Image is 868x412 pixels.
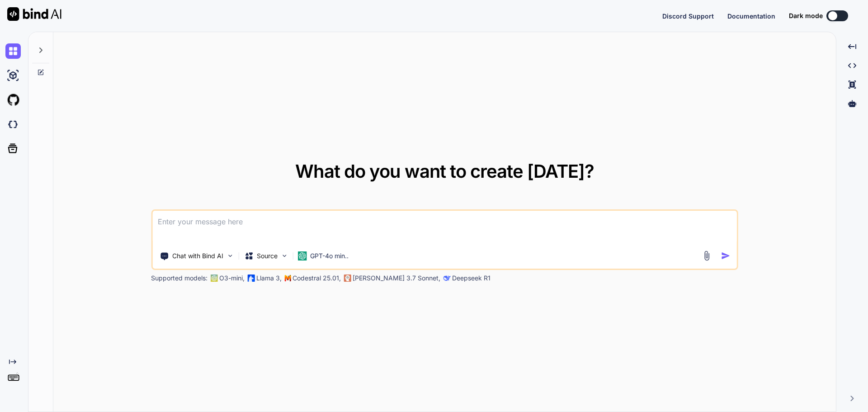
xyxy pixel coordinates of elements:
img: Mistral-AI [284,275,291,281]
img: ai-studio [5,68,21,83]
p: GPT-4o min.. [310,251,349,260]
p: Deepseek R1 [452,274,491,283]
p: Supported models: [151,274,208,283]
span: Documentation [727,12,775,20]
img: chat [5,43,21,59]
img: claude [344,275,351,282]
p: Source [257,251,278,260]
img: Pick Tools [226,252,234,260]
img: GPT-4o mini [297,251,307,260]
img: darkCloudIdeIcon [5,117,21,132]
p: [PERSON_NAME] 3.7 Sonnet, [353,274,440,283]
img: icon [721,251,731,260]
p: O3-mini, [219,274,245,283]
img: Bind AI [7,7,61,21]
span: Dark mode [789,11,823,20]
p: Codestral 25.01, [292,274,341,283]
img: claude [443,275,450,282]
img: attachment [702,251,712,261]
button: Discord Support [662,11,714,21]
p: Chat with Bind AI [172,251,223,260]
span: What do you want to create [DATE]? [295,160,594,182]
img: githubLight [5,92,21,108]
img: Llama2 [247,275,255,282]
span: Discord Support [662,12,714,20]
p: Llama 3, [256,274,282,283]
button: Documentation [727,11,775,21]
img: GPT-4 [210,275,217,282]
img: Pick Models [280,252,288,260]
